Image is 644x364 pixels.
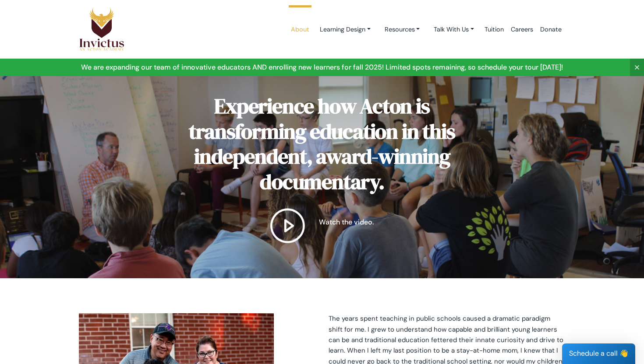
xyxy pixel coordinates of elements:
h2: Experience how Acton is transforming education in this independent, award-winning documentary. [162,94,482,194]
a: Tuition [481,11,507,48]
a: Careers [507,11,537,48]
a: Donate [537,11,565,48]
a: Learning Design [313,21,378,38]
a: Watch the video. [162,208,482,243]
a: Resources [378,21,427,38]
div: Schedule a call 👋 [562,343,635,364]
img: Logo [79,7,124,51]
p: Watch the video. [319,217,374,227]
a: Talk With Us [427,21,481,38]
a: About [287,11,313,48]
img: play button [270,208,305,243]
